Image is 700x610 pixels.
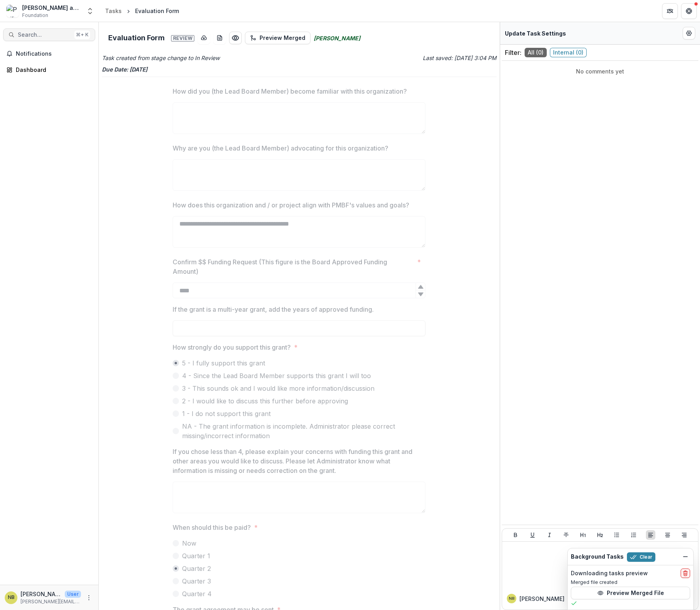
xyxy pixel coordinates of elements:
i: [PERSON_NAME] [314,34,360,42]
button: Search... [3,28,95,41]
p: [PERSON_NAME] [21,590,62,598]
span: 2 - I would like to discuss this further before approving [182,396,348,406]
button: delete [681,569,690,578]
button: Preview Merged File [571,587,690,599]
h2: Downloading tasks preview [571,570,648,577]
span: 5 - I fully support this grant [182,358,265,368]
span: Quarter 1 [182,551,210,561]
span: Quarter 2 [182,564,211,573]
p: Task created from stage change to In Review [102,54,297,62]
div: Dashboard [16,66,89,74]
p: How does this organization and / or project align with PMBF's values and goals? [173,200,409,210]
button: download-button [198,32,210,44]
a: Tasks [102,5,125,17]
div: [PERSON_NAME] and [PERSON_NAME] Foundation [22,4,81,12]
button: Get Help [681,3,697,19]
p: Filter: [505,48,521,57]
button: More [84,593,94,602]
h2: Evaluation Form [108,34,194,42]
button: download-word-button [213,32,226,44]
button: Partners [662,3,678,19]
img: Philip and Muriel Berman Foundation [6,5,19,17]
span: Foundation [22,12,48,19]
button: Bold [511,530,520,540]
span: All ( 0 ) [525,48,547,57]
button: Clear [627,552,655,562]
p: User [65,591,81,598]
span: Quarter 3 [182,576,211,586]
button: Align Left [646,530,655,540]
p: Due Date: [DATE] [102,65,497,73]
span: Search... [18,32,71,38]
button: Strike [561,530,571,540]
button: Preview Merged [245,32,310,44]
div: ⌘ + K [74,30,90,39]
p: How did you (the Lead Board Member) become familiar with this organization? [173,87,407,96]
nav: breadcrumb [102,5,182,17]
p: If the grant is a multi-year grant, add the years of approved funding. [173,305,374,314]
p: How strongly do you support this grant? [173,343,291,352]
button: Align Right [679,530,689,540]
span: Review [171,35,194,41]
span: 3 - This sounds ok and I would like more information/discussion [182,384,374,393]
p: Update Task Settings [505,29,566,38]
button: Italicize [545,530,554,540]
button: Heading 2 [595,530,605,540]
button: Preview 4b7ef493-3079-4b53-8103-292228e46900.pdf [229,32,242,44]
p: No comments yet [505,67,695,75]
span: Quarter 4 [182,589,212,599]
button: Notifications [3,47,95,60]
span: Notifications [16,51,92,57]
p: Merged file created [571,579,690,586]
p: [PERSON_NAME] [519,595,565,603]
span: Now [182,538,196,548]
p: If you chose less than 4, please explain your concerns with funding this grant and other areas yo... [173,447,421,475]
span: Internal ( 0 ) [550,48,587,57]
span: NA - The grant information is incomplete. Administrator please correct missing/incorrect information [182,422,425,441]
span: 4 - Since the Lead Board Member supports this grant I will too [182,371,371,380]
p: When should this be paid? [173,523,251,532]
button: Underline [528,530,537,540]
div: Nancy Berman [509,597,514,601]
button: Ordered List [629,530,638,540]
span: 1 - I do not support this grant [182,409,271,418]
h2: Background Tasks [571,554,624,560]
p: Why are you (the Lead Board Member) advocating for this organization? [173,143,388,153]
button: Open entity switcher [85,3,96,19]
p: Confirm $$ Funding Request (This figure is the Board Approved Funding Amount) [173,257,414,276]
button: Dismiss [681,552,690,561]
p: Last saved: [DATE] 3:04 PM [301,54,496,62]
button: Heading 1 [578,530,588,540]
div: Tasks [105,7,122,15]
button: Align Center [663,530,672,540]
p: [PERSON_NAME][EMAIL_ADDRESS][DOMAIN_NAME] [21,598,81,605]
button: Bullet List [612,530,621,540]
button: Edit Form Settings [683,27,695,40]
a: Dashboard [3,63,95,76]
div: Nancy Berman [8,595,15,600]
div: Evaluation Form [135,7,179,15]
